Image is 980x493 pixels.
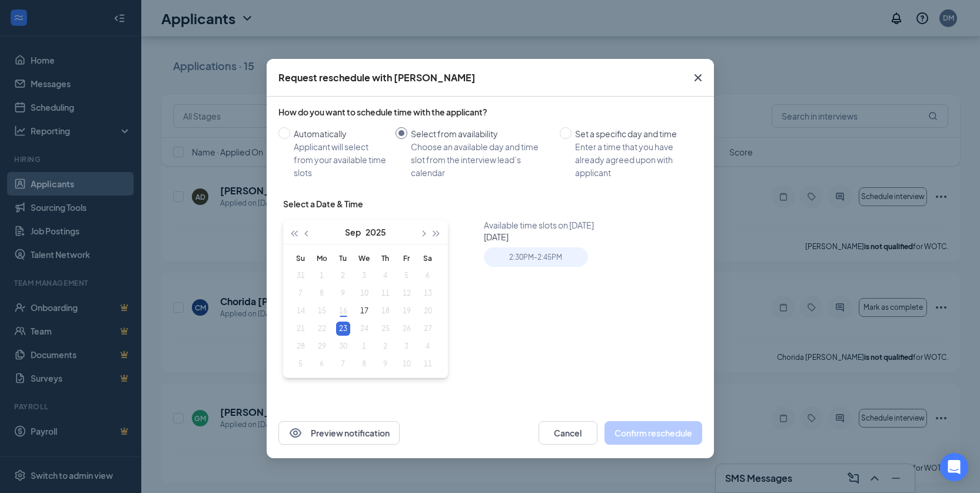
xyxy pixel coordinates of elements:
[357,304,371,318] div: 17
[691,71,705,85] svg: Cross
[575,140,693,179] div: Enter a time that you have already agreed upon with applicant
[682,59,714,97] button: Close
[294,140,386,179] div: Applicant will select from your available time slots
[604,421,702,445] button: Confirm reschedule
[575,127,693,140] div: Set a specific day and time
[396,249,417,267] th: Fr
[539,421,597,445] button: Cancel
[484,231,707,243] div: [DATE]
[484,247,588,267] div: 2:30PM - 2:45PM
[336,322,350,336] div: 23
[417,249,438,267] th: Sa
[411,140,550,179] div: Choose an available day and time slot from the interview lead’s calendar
[354,249,375,267] th: We
[290,249,311,267] th: Su
[288,426,303,440] svg: Eye
[354,302,375,320] td: 2025-09-17
[294,127,386,140] div: Automatically
[484,219,707,231] div: Available time slots on [DATE]
[278,71,476,84] div: Request reschedule with [PERSON_NAME]
[345,220,361,244] button: Sep
[333,320,354,338] td: 2025-09-23
[375,249,396,267] th: Th
[333,249,354,267] th: Tu
[366,220,386,244] button: 2025
[411,127,550,140] div: Select from availability
[940,453,968,481] div: Open Intercom Messenger
[283,198,363,210] div: Select a Date & Time
[278,106,702,118] div: How do you want to schedule time with the applicant?
[278,421,400,445] button: EyePreview notification
[311,249,333,267] th: Mo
